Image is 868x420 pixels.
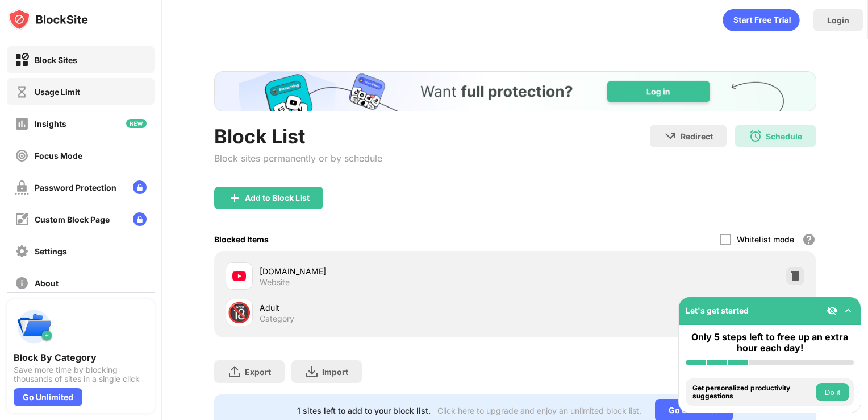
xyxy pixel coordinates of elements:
div: Block sites permanently or by schedule [214,153,382,164]
div: Add to Block List [245,193,310,203]
div: Let's get started [686,306,749,315]
div: Custom Block Page [35,215,110,224]
img: lock-menu.svg [133,180,147,194]
div: Category [260,314,294,324]
div: Block List [214,125,382,148]
div: Website [260,277,290,287]
img: new-icon.svg [126,119,147,128]
div: Click here to upgrade and enjoy an unlimited block list. [437,406,641,415]
div: Block Sites [35,55,77,65]
div: Adult [260,302,515,314]
div: Usage Limit [35,87,80,97]
div: Focus Mode [35,151,82,160]
img: favicons [232,269,246,283]
img: insights-off.svg [15,117,29,131]
div: Settings [35,246,67,256]
div: [DOMAIN_NAME] [260,265,515,277]
div: Save more time by blocking thousands of sites in a single click [14,365,148,384]
div: Get personalized productivity suggestions [692,384,813,401]
div: Blocked Items [214,234,269,244]
div: Go Unlimited [14,388,82,406]
div: Schedule [766,131,802,141]
img: time-usage-off.svg [15,85,29,99]
div: Block By Category [14,352,148,363]
iframe: Sign in with Google Dialogue [635,11,857,116]
div: Redirect [681,131,713,141]
img: block-on.svg [15,53,29,67]
img: lock-menu.svg [133,212,147,226]
div: Export [245,367,271,377]
img: about-off.svg [15,276,29,290]
div: Only 5 steps left to free up an extra hour each day! [686,332,854,353]
img: omni-setup-toggle.svg [842,305,854,316]
div: 1 sites left to add to your block list. [297,406,431,415]
div: animation [723,9,800,31]
div: 🔞 [227,301,251,324]
div: About [35,278,59,288]
img: password-protection-off.svg [15,180,29,195]
iframe: Banner [214,71,816,111]
img: logo-blocksite.svg [8,8,88,31]
img: customize-block-page-off.svg [15,212,29,227]
div: Whitelist mode [737,234,794,244]
img: eye-not-visible.svg [827,305,838,316]
button: Do it [816,383,849,401]
div: Insights [35,119,66,129]
div: Password Protection [35,183,116,192]
img: focus-off.svg [15,149,29,163]
img: push-categories.svg [14,306,55,347]
div: Import [322,367,348,377]
img: settings-off.svg [15,244,29,258]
